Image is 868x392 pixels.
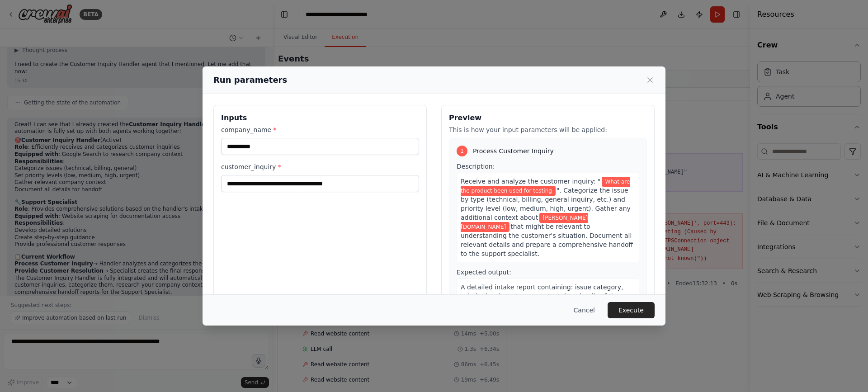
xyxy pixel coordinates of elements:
label: company_name [221,125,419,134]
h2: Run parameters [213,74,287,86]
span: Process Customer Inquiry [473,146,554,156]
span: Expected output: [457,269,511,276]
div: 1 [457,146,467,156]
span: Description: [457,163,495,170]
span: Variable: customer_inquiry [461,177,630,196]
h3: Inputs [221,113,419,123]
p: This is how your input parameters will be applied: [449,125,647,134]
span: Variable: company_name [461,213,588,232]
h3: Preview [449,113,647,123]
button: Execute [608,302,655,318]
span: Receive and analyze the customer inquiry: " [461,178,601,185]
span: A detailed intake report containing: issue category, priority level, customer context, key detail... [461,283,632,327]
button: Cancel [566,302,602,318]
span: that might be relevant to understanding the customer's situation. Document all relevant details a... [461,223,633,257]
label: customer_inquiry [221,162,419,171]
